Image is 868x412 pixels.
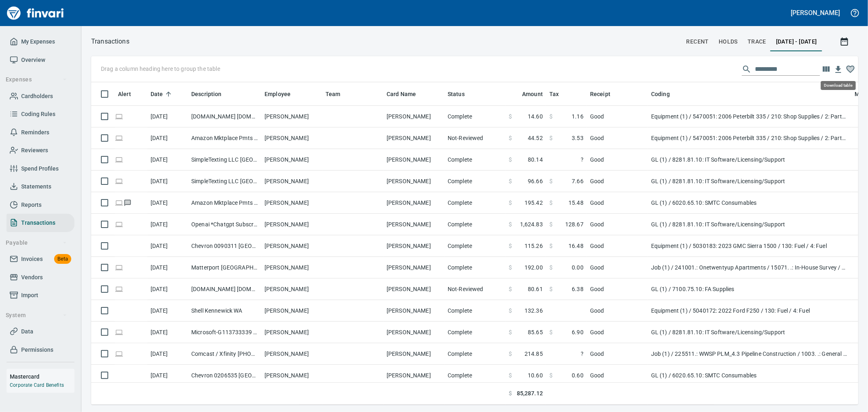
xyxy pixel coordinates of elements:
[587,322,648,343] td: Good
[7,286,74,305] a: Import
[7,87,74,105] a: Cardholders
[261,235,322,257] td: [PERSON_NAME]
[549,263,553,272] span: $
[568,199,584,207] span: 15.48
[528,112,543,121] span: 14.60
[525,350,543,358] span: 214.85
[2,308,70,323] button: System
[572,112,584,121] span: 1.16
[326,89,351,99] span: Team
[444,192,505,214] td: Complete
[509,371,512,379] span: $
[549,242,553,250] span: $
[844,63,857,75] button: Column choices favorited. Click to reset to default
[265,89,291,99] span: Employee
[147,214,188,235] td: [DATE]
[444,149,505,171] td: Complete
[648,214,851,235] td: GL (1) / 8281.81.10: IT Software/Licensing/Support
[648,300,851,322] td: Equipment (1) / 5040172: 2022 Ford F250 / 130: Fuel / 4: Fuel
[587,214,648,235] td: Good
[7,341,74,359] a: Permissions
[383,149,444,171] td: [PERSON_NAME]
[587,127,648,149] td: Good
[115,157,123,162] span: Online transaction
[261,171,322,192] td: [PERSON_NAME]
[383,365,444,386] td: [PERSON_NAME]
[7,160,74,178] a: Spend Profiles
[648,365,851,386] td: GL (1) / 6020.65.10: SMTC Consumables
[387,89,426,99] span: Card Name
[265,89,301,99] span: Employee
[7,33,74,51] a: My Expenses
[568,242,584,250] span: 16.48
[444,365,505,386] td: Complete
[21,37,55,47] span: My Expenses
[572,371,584,379] span: 0.60
[509,134,512,142] span: $
[549,220,584,228] span: AI confidence: 100.0%
[383,322,444,343] td: [PERSON_NAME]
[261,106,322,127] td: [PERSON_NAME]
[572,134,584,142] span: 3.53
[549,220,553,228] span: $
[151,89,163,99] span: Date
[115,351,123,356] span: Online transaction
[115,221,123,227] span: Online transaction
[21,218,55,228] span: Transactions
[525,199,543,207] span: 195.42
[572,285,584,293] span: 6.38
[791,9,840,17] h5: [PERSON_NAME]
[383,300,444,322] td: [PERSON_NAME]
[261,257,322,278] td: [PERSON_NAME]
[549,156,584,164] span: ?
[188,192,261,214] td: Amazon Mktplace Pmts [DOMAIN_NAME][URL] WA
[261,343,322,365] td: [PERSON_NAME]
[383,192,444,214] td: [PERSON_NAME]
[648,278,851,300] td: GL (1) / 7100.75.10: FA Supplies
[832,32,858,51] button: Show transactions within a particular date range
[648,127,851,149] td: Equipment (1) / 5470051: 2006 Peterbilt 335 / 210: Shop Supplies / 2: Parts/Other
[123,200,132,205] span: Has messages
[115,135,123,140] span: Online transaction
[2,235,70,250] button: Payable
[191,89,222,99] span: Description
[147,235,188,257] td: [DATE]
[590,89,621,99] span: Receipt
[261,149,322,171] td: [PERSON_NAME]
[820,63,832,75] button: Choose columns to display
[261,300,322,322] td: [PERSON_NAME]
[261,365,322,386] td: [PERSON_NAME]
[549,177,553,185] span: $
[549,199,584,207] span: AI confidence: 99.0%
[21,55,45,65] span: Overview
[509,389,512,398] span: $
[21,290,38,300] span: Import
[21,345,53,355] span: Permissions
[789,7,842,19] button: [PERSON_NAME]
[509,307,512,315] span: $
[748,37,766,47] span: trace
[587,278,648,300] td: Good
[549,134,553,142] span: $
[549,328,584,336] span: AI confidence: 100.0%
[549,285,553,293] span: $
[587,257,648,278] td: Good
[719,37,738,47] span: holds
[509,156,512,164] span: $
[6,75,67,85] span: Expenses
[7,141,74,160] a: Reviewers
[549,371,584,379] span: AI confidence: 99.0%
[565,220,584,228] span: 128.67
[525,307,543,315] span: 132.36
[147,343,188,365] td: [DATE]
[383,343,444,365] td: [PERSON_NAME]
[525,263,543,272] span: 192.00
[383,235,444,257] td: [PERSON_NAME]
[147,106,188,127] td: [DATE]
[21,127,49,138] span: Reminders
[549,134,584,142] span: AI confidence: 100.0%
[21,254,43,264] span: Invoices
[151,89,174,99] span: Date
[383,214,444,235] td: [PERSON_NAME]
[525,242,543,250] span: 115.26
